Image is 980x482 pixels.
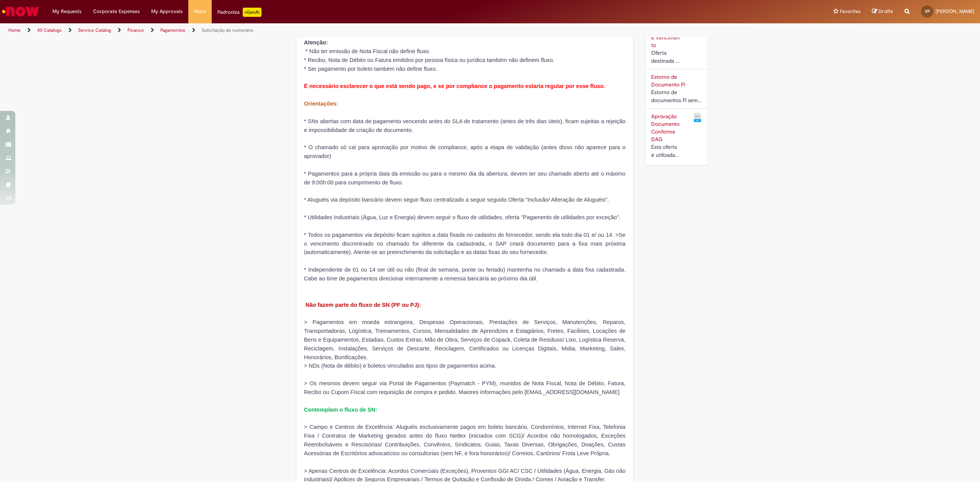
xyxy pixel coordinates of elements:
[160,27,185,33] a: Pagamentos
[651,143,681,159] div: Esta oferta é utilizada para o Campo solicitar a aprovação do documento que esta fora da alçada d...
[6,23,648,37] ul: Page breadcrumbs
[194,8,206,15] span: More
[651,113,679,143] a: Aprovação Documento Conforme DAG
[78,27,111,33] a: Service Catalog
[304,83,605,89] span: É necessário esclarecer o que está sendo pago, e se por compliance o pagamento estaria regular po...
[304,267,626,282] span: * Independente de 01 ou 14 ser útil ou não (final de semana, ponte ou feriado) mantenha no chamad...
[304,144,626,159] span: * O chamado só cai para aprovação por motivo de compliance, após a etapa de validação (antes diss...
[651,88,702,104] div: Estorno de documentos FI sem partidas compensadas
[651,49,681,65] div: Oferta destinada à alteração de data de pagamento
[304,380,626,395] span: > Os mesmos devem seguir via Portal de Pagamentos (Paymatch - PYM), munidos de Nota Fiscal, Nota ...
[304,197,609,203] span: * Aluguéis via depósito bancário devem seguir fluxo centralizado a seguir seguido Oferta "Inclusã...
[93,8,140,15] span: Corporate Expenses
[127,27,144,33] a: Finance
[305,302,421,308] span: Não fazem parte do fluxo de SN (PF ou PJ):
[217,8,261,17] div: Padroniza
[304,232,626,256] span: * Todos os pagamentos via depósito ficam sujeitos a data fixada no cadastro do fornecedor, sendo ...
[304,407,377,413] span: Contemplam o fluxo de SN:
[52,8,82,15] span: My Requests
[651,26,680,49] a: Alteração de vencimento
[151,8,183,15] span: My Approvals
[8,27,21,33] a: Home
[305,48,430,54] span: * Não ter emissão de Nota Fiscal não define fluxo.
[304,101,338,107] span: Orientações:
[304,118,626,133] span: * SNs abertas com data de pagamento vencendo antes do SLA de tratamento (antes de três dias úteis...
[304,214,621,220] span: * Utilidades Industriais (Água, Luz e Energia) devem seguir o fluxo de utilidades, oferta "Pagame...
[304,57,554,63] span: * Recibo, Nota de Débito ou Fatura emitidos por pessoa física ou jurídica também não definem fluxo.
[243,8,261,17] p: +GenAi
[872,8,893,15] a: Drafts
[304,171,626,186] span: * Pagamentos para a própria data da emissão ou para o mesmo dia da abertura, devem ter seu chamad...
[936,8,974,15] span: [PERSON_NAME]
[879,8,893,15] span: Drafts
[693,112,702,122] img: Aprovação Documento Conforme DAG
[304,66,437,72] span: * Ser pagamento por boleto também não define fluxo.
[840,8,861,15] span: Favorites
[304,424,626,456] span: > Campo e Centros de Excelência: Aluguéis exclusivamente pagos em boleto bancário, Condomínios, I...
[304,39,328,46] span: Atenção:
[202,27,253,33] a: Solicitação de numerário
[304,319,626,360] span: > Pagamentos em moeda estrangeira, Despesas Operacionais, Prestações de Serviços, Manutenções, Re...
[1,4,40,19] img: ServiceNow
[651,73,685,88] a: Estorno de Documento FI
[925,9,930,14] span: VP
[304,363,496,369] span: > NDs (Nota de débito) e boletos vinculados aos tipos de pagamentos acima.
[37,27,62,33] a: All Catalogs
